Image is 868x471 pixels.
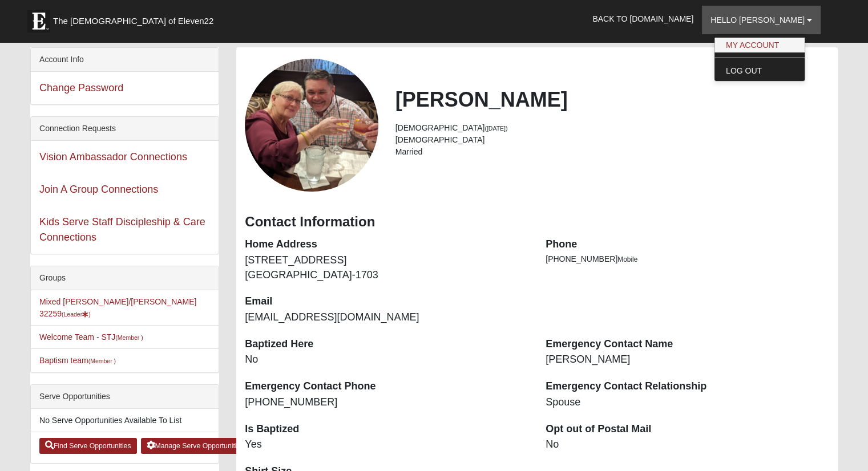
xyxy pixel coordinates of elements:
a: The [DEMOGRAPHIC_DATA] of Eleven22 [22,4,250,33]
small: (Member ) [115,334,143,341]
dt: Email [245,294,528,309]
a: Join A Group Connections [39,184,158,195]
a: Welcome Team - STJ(Member ) [39,332,143,342]
a: Hello [PERSON_NAME] [702,6,821,34]
a: Find Serve Opportunities [39,438,137,454]
dd: No [546,437,829,452]
dt: Emergency Contact Relationship [546,379,829,394]
dd: No [245,352,528,367]
dt: Baptized Here [245,337,528,352]
span: Hello [PERSON_NAME] [710,15,805,25]
a: Kids Serve Staff Discipleship & Care Connections [39,216,205,243]
dt: Is Baptized [245,422,528,437]
small: (Member ) [88,358,116,364]
small: ([DATE]) [485,125,507,132]
div: Account Info [31,48,219,72]
small: (Leader ) [62,311,91,318]
div: Connection Requests [31,117,219,141]
dd: Yes [245,437,528,452]
a: Back to [DOMAIN_NAME] [584,5,702,33]
a: View Fullsize Photo [245,59,378,192]
dt: Opt out of Postal Mail [546,422,829,437]
li: Married [395,146,829,158]
a: My Account [714,38,805,52]
h2: [PERSON_NAME] [395,87,829,112]
a: Vision Ambassador Connections [39,151,187,163]
dd: [PHONE_NUMBER] [245,395,528,410]
a: Change Password [39,82,123,94]
img: Eleven22 logo [27,10,50,33]
dt: Emergency Contact Name [546,337,829,352]
dd: [PERSON_NAME] [546,352,829,367]
li: [DEMOGRAPHIC_DATA] [395,134,829,146]
span: The [DEMOGRAPHIC_DATA] of Eleven22 [53,15,213,27]
dd: [EMAIL_ADDRESS][DOMAIN_NAME] [245,310,528,325]
li: No Serve Opportunities Available To List [31,409,219,432]
li: [PHONE_NUMBER] [546,253,829,265]
div: Groups [31,266,219,290]
li: [DEMOGRAPHIC_DATA] [395,122,829,134]
h3: Contact Information [245,214,829,230]
a: Log Out [714,63,805,78]
dt: Home Address [245,237,528,252]
span: Mobile [617,255,637,263]
div: Serve Opportunities [31,385,219,409]
a: Manage Serve Opportunities [141,438,250,454]
dt: Emergency Contact Phone [245,379,528,394]
dd: Spouse [546,395,829,410]
a: Baptism team(Member ) [39,356,116,365]
dd: [STREET_ADDRESS] [GEOGRAPHIC_DATA]-1703 [245,253,528,282]
dt: Phone [546,237,829,252]
a: Mixed [PERSON_NAME]/[PERSON_NAME] 32259(Leader) [39,297,196,318]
